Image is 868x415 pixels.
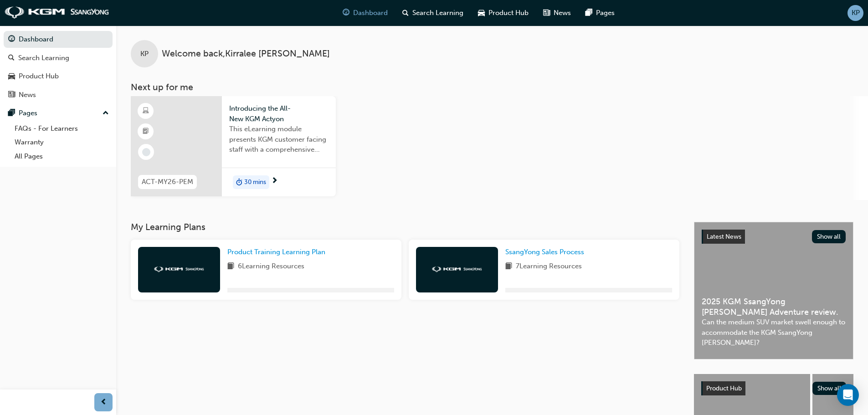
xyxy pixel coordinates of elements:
[227,248,325,256] span: Product Training Learning Plan
[143,126,149,138] span: booktick-icon
[8,54,15,62] span: search-icon
[412,8,463,18] span: Search Learning
[516,261,582,272] span: 7 Learning Resources
[847,5,863,21] button: KP
[505,261,512,272] span: book-icon
[154,266,204,272] img: kgm
[702,317,846,348] span: Can the medium SUV market swell enough to accommodate the KGM SsangYong [PERSON_NAME]?
[19,108,37,118] div: Pages
[8,72,15,81] span: car-icon
[402,7,409,19] span: search-icon
[578,4,622,22] a: pages-iconPages
[8,91,15,99] span: news-icon
[812,230,846,243] button: Show all
[707,233,741,241] span: Latest News
[116,82,868,92] h3: Next up for me
[694,222,853,359] a: Latest NewsShow all2025 KGM SsangYong [PERSON_NAME] Adventure review.Can the medium SUV market sw...
[11,122,113,136] a: FAQs - For Learners
[335,4,395,22] a: guage-iconDashboard
[271,177,278,185] span: next-icon
[488,8,529,18] span: Product Hub
[812,382,847,395] button: Show all
[19,90,36,100] div: News
[4,29,113,105] button: DashboardSearch LearningProduct HubNews
[229,124,329,155] span: This eLearning module presents KGM customer facing staff with a comprehensive introduction to the...
[505,248,584,256] span: SsangYong Sales Process
[5,6,109,19] img: kgm
[706,384,742,392] span: Product Hub
[505,247,588,257] a: SsangYong Sales Process
[11,149,113,164] a: All Pages
[536,4,578,22] a: news-iconNews
[8,109,15,118] span: pages-icon
[702,297,846,317] span: 2025 KGM SsangYong [PERSON_NAME] Adventure review.
[238,261,304,272] span: 6 Learning Resources
[4,87,113,103] a: News
[432,266,482,272] img: kgm
[19,71,59,82] div: Product Hub
[554,8,571,18] span: News
[471,4,536,22] a: car-iconProduct Hub
[586,7,592,19] span: pages-icon
[229,103,329,124] span: Introducing the All-New KGM Actyon
[478,7,485,19] span: car-icon
[142,148,150,156] span: learningRecordVerb_NONE-icon
[140,49,149,59] span: KP
[103,108,109,119] span: up-icon
[4,68,113,85] a: Product Hub
[131,96,336,196] a: ACT-MY26-PEMIntroducing the All-New KGM ActyonThis eLearning module presents KGM customer facing ...
[227,247,329,257] a: Product Training Learning Plan
[4,105,113,122] button: Pages
[837,384,859,406] div: Open Intercom Messenger
[353,8,388,18] span: Dashboard
[596,8,615,18] span: Pages
[100,397,107,408] span: prev-icon
[162,49,330,59] span: Welcome back , Kirralee [PERSON_NAME]
[4,50,113,67] a: Search Learning
[4,31,113,48] a: Dashboard
[18,53,69,63] div: Search Learning
[131,222,679,232] h3: My Learning Plans
[852,8,860,18] span: KP
[227,261,234,272] span: book-icon
[702,230,846,244] a: Latest NewsShow all
[343,7,349,19] span: guage-icon
[142,177,193,187] span: ACT-MY26-PEM
[395,4,471,22] a: search-iconSearch Learning
[244,177,266,188] span: 30 mins
[143,105,149,117] span: learningResourceType_ELEARNING-icon
[11,135,113,149] a: Warranty
[543,7,550,19] span: news-icon
[236,176,242,188] span: duration-icon
[8,36,15,44] span: guage-icon
[701,381,846,396] a: Product HubShow all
